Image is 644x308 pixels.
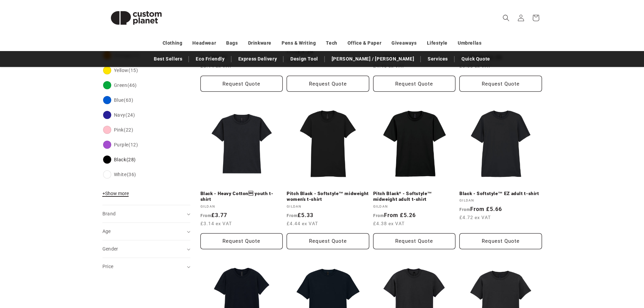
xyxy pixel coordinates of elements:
a: Tech [326,37,337,49]
a: Pens & Writing [282,37,316,49]
button: Request Quote [200,76,283,92]
span: Age [102,229,111,234]
summary: Search [499,10,514,25]
button: Request Quote [287,76,369,92]
span: Gender [102,246,118,252]
span: Price [102,264,114,269]
a: Office & Paper [348,37,381,49]
summary: Gender (0 selected) [102,240,190,258]
button: Request Quote [373,233,456,249]
span: + [102,191,105,196]
a: Drinkware [248,37,271,49]
button: Request Quote [200,233,283,249]
a: Eco Friendly [192,53,228,65]
a: Bags [226,37,238,49]
a: [PERSON_NAME] / [PERSON_NAME] [328,53,418,65]
a: Clothing [163,37,183,49]
a: Black - Heavy Cotton youth t-shirt [200,191,283,203]
button: Request Quote [459,233,542,249]
summary: Price [102,258,190,275]
span: Brand [102,211,116,216]
img: Custom Planet [102,3,170,33]
a: Headwear [192,37,216,49]
button: Request Quote [459,76,542,92]
a: Pitch Black* - Softstyle™ midweight adult t-shirt [373,191,456,203]
a: Express Delivery [235,53,281,65]
button: Request Quote [373,76,456,92]
button: Request Quote [287,233,369,249]
iframe: Chat Widget [531,235,644,308]
a: Giveaways [391,37,416,49]
a: Design Tool [287,53,321,65]
summary: Brand (0 selected) [102,205,190,222]
summary: Age (0 selected) [102,223,190,240]
span: Show more [102,191,129,196]
button: Show more [102,190,131,200]
a: Pitch Black - Softstyle™ midweight women’s t-shirt [287,191,369,203]
a: Best Sellers [150,53,186,65]
a: Black - Softstyle™ EZ adult t-shirt [459,191,542,197]
a: Services [424,53,451,65]
a: Umbrellas [458,37,481,49]
a: Lifestyle [427,37,448,49]
a: Quick Quote [458,53,494,65]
